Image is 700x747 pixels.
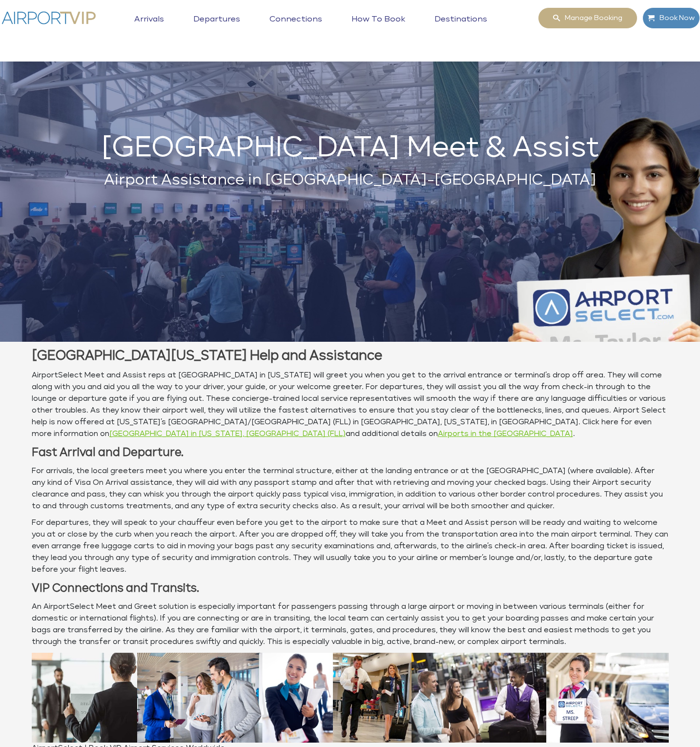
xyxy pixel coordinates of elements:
span: Book Now [655,8,695,28]
strong: [GEOGRAPHIC_DATA][US_STATE] Help and Assistance [32,350,382,362]
h2: Airport Assistance in [GEOGRAPHIC_DATA]-[GEOGRAPHIC_DATA] [32,169,669,191]
h1: [GEOGRAPHIC_DATA] Meet & Assist [32,137,669,160]
a: Departures [191,15,243,39]
strong: Fast Arrival and Departure. [32,447,184,458]
a: Connections [267,15,325,39]
strong: VIP Connections and Transits. [32,583,199,594]
p: For departures, they will speak to your chauffeur even before you get to the airport to make sure... [32,517,669,576]
img: 9k= [32,653,669,743]
p: AirportSelect Meet and Assist reps at [GEOGRAPHIC_DATA] in [US_STATE] will greet you when you get... [32,370,669,440]
a: [GEOGRAPHIC_DATA] in [US_STATE], [GEOGRAPHIC_DATA] (FLL) [109,430,346,437]
p: For arrivals, the local greeters meet you where you enter the terminal structure, either at the l... [32,465,669,512]
a: Book Now [642,7,700,29]
p: An AirportSelect Meet and Greet solution is especially important for passengers passing through a... [32,601,669,648]
a: How to book [349,15,408,39]
a: Arrivals [132,15,166,39]
span: Manage booking [560,8,622,28]
a: Airports in the [GEOGRAPHIC_DATA] [438,430,573,437]
a: Manage booking [538,7,638,29]
a: Destinations [432,15,490,39]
